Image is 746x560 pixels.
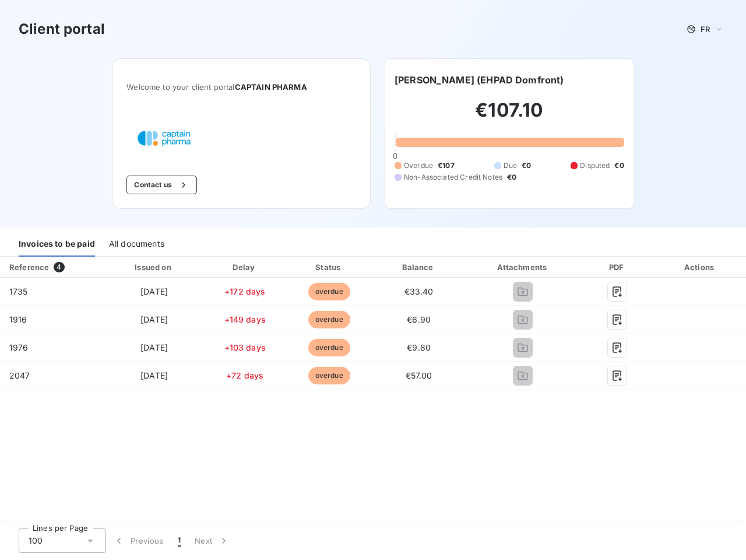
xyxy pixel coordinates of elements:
[54,262,64,272] span: 4
[288,261,370,273] div: Status
[19,232,95,257] div: Invoices to be paid
[308,367,350,384] span: overdue
[19,19,105,40] h3: Client portal
[407,314,431,324] span: €6.90
[583,261,652,273] div: PDF
[107,261,202,273] div: Issued on
[393,151,397,160] span: 0
[9,286,28,296] span: 1735
[374,261,463,273] div: Balance
[9,370,30,380] span: 2047
[468,261,578,273] div: Attachments
[522,160,531,171] span: €0
[580,160,610,171] span: Disputed
[178,535,181,547] span: 1
[171,528,188,553] button: 1
[226,370,263,380] span: +72 days
[140,370,168,380] span: [DATE]
[188,528,237,553] button: Next
[140,342,168,352] span: [DATE]
[395,99,624,134] h2: €107.10
[406,370,432,380] span: €57.00
[109,232,164,257] div: All documents
[224,314,266,324] span: +149 days
[395,73,564,87] h6: [PERSON_NAME] (EHPAD Domfront)
[504,160,517,171] span: Due
[404,172,502,183] span: Non-Associated Credit Notes
[224,342,266,352] span: +103 days
[140,286,168,296] span: [DATE]
[308,339,350,356] span: overdue
[206,261,284,273] div: Delay
[126,120,201,157] img: Company logo
[701,24,710,34] span: FR
[9,342,29,352] span: 1976
[9,314,27,324] span: 1916
[308,283,350,300] span: overdue
[614,160,624,171] span: €0
[308,311,350,328] span: overdue
[657,261,744,273] div: Actions
[140,314,168,324] span: [DATE]
[404,286,434,296] span: €33.40
[126,176,197,194] button: Contact us
[235,82,307,92] span: CAPTAIN PHARMA
[507,172,516,183] span: €0
[407,342,431,352] span: €9.80
[438,160,455,171] span: €107
[126,82,356,92] span: Welcome to your client portal
[106,528,171,553] button: Previous
[9,262,49,272] div: Reference
[404,160,433,171] span: Overdue
[224,286,265,296] span: +172 days
[29,535,43,547] span: 100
